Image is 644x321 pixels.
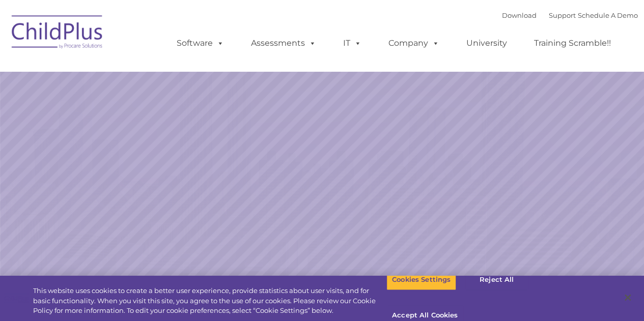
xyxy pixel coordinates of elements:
[437,192,546,220] a: Learn More
[456,33,517,53] a: University
[524,33,621,53] a: Training Scramble!!
[578,11,638,19] a: Schedule A Demo
[241,33,326,53] a: Assessments
[333,33,372,53] a: IT
[33,286,386,316] div: This website uses cookies to create a better user experience, provide statistics about user visit...
[502,11,537,19] a: Download
[7,8,108,59] img: ChildPlus by Procare Solutions
[386,269,456,290] button: Cookies Settings
[617,286,639,309] button: Close
[549,11,576,19] a: Support
[378,33,450,53] a: Company
[166,33,234,53] a: Software
[465,269,528,290] button: Reject All
[502,11,638,19] font: |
